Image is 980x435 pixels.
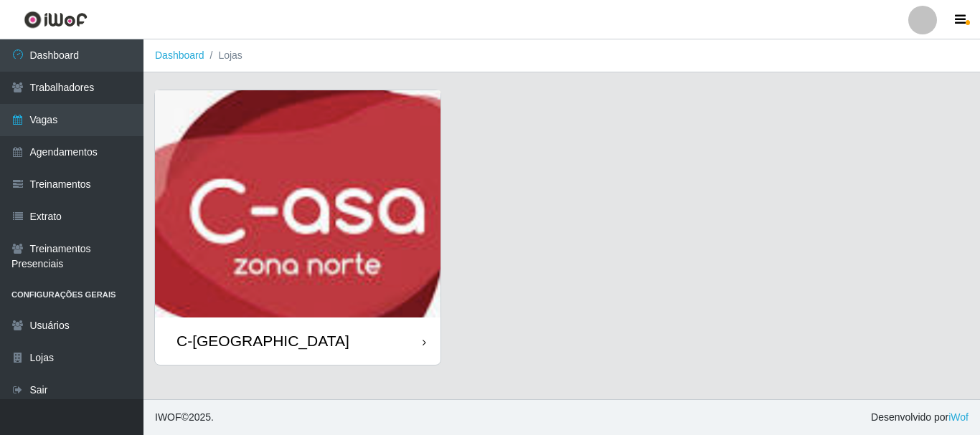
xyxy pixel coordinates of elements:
[155,90,440,317] img: cardImg
[155,411,182,423] span: IWOF
[155,410,214,425] span: © 2025 .
[176,332,349,350] div: C-[GEOGRAPHIC_DATA]
[24,11,88,29] img: CoreUI Logo
[948,411,969,423] a: iWof
[143,39,980,72] nav: breadcrumb
[204,48,242,63] li: Lojas
[155,49,204,61] a: Dashboard
[155,90,440,365] a: C-[GEOGRAPHIC_DATA]
[871,410,969,425] span: Desenvolvido por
